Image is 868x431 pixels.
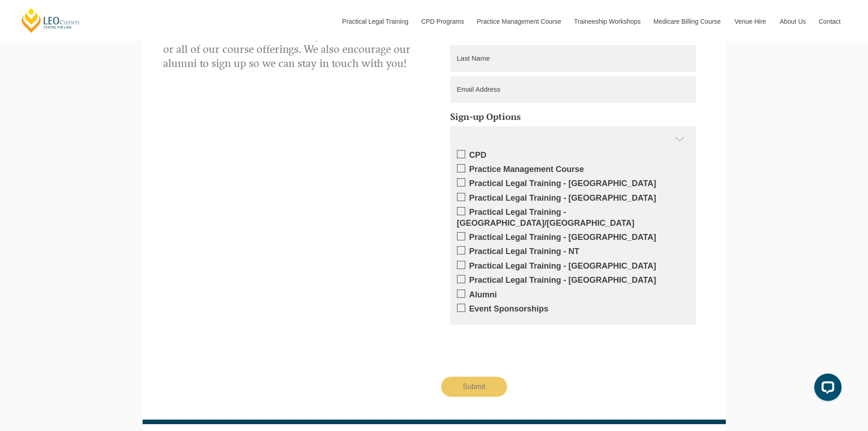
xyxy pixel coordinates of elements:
[470,2,567,41] a: Practice Management Course
[457,290,689,300] label: Alumni
[414,2,470,41] a: CPD Programs
[457,232,689,243] label: Practical Legal Training - [GEOGRAPHIC_DATA]
[728,2,773,41] a: Venue Hire
[457,207,689,228] label: Practical Legal Training - [GEOGRAPHIC_DATA]/[GEOGRAPHIC_DATA]
[457,150,689,161] label: CPD
[457,246,689,257] label: Practical Legal Training - NT
[441,332,580,368] iframe: reCAPTCHA
[163,14,427,71] p: Get updates on your specific areas of interest whether it be CPD, PLT, our Practice Management Co...
[647,2,728,41] a: Medicare Billing Course
[450,112,696,122] h5: Sign-up Options
[450,45,696,72] input: Last Name
[335,2,415,41] a: Practical Legal Training
[457,193,689,203] label: Practical Legal Training - [GEOGRAPHIC_DATA]
[567,2,647,41] a: Traineeship Workshops
[21,7,81,33] a: [PERSON_NAME] Centre for Law
[773,2,812,41] a: About Us
[457,178,689,189] label: Practical Legal Training - [GEOGRAPHIC_DATA]
[807,370,845,408] iframe: LiveChat chat widget
[450,76,696,103] input: Email Address
[457,164,689,175] label: Practice Management Course
[457,261,689,271] label: Practical Legal Training - [GEOGRAPHIC_DATA]
[457,304,689,314] label: Event Sponsorships
[812,2,847,41] a: Contact
[457,275,689,286] label: Practical Legal Training - [GEOGRAPHIC_DATA]
[441,377,508,397] input: Submit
